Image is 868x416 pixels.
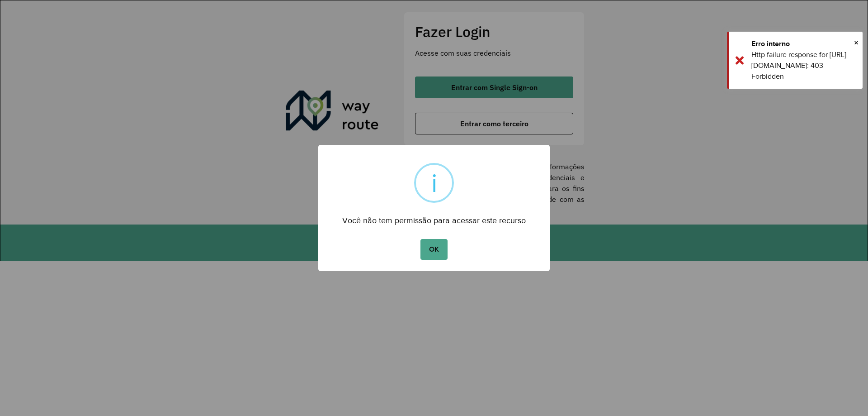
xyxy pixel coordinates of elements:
button: OK [420,239,447,260]
div: Erro interno [751,38,856,49]
span: × [854,36,859,49]
div: Http failure response for [URL][DOMAIN_NAME]: 403 Forbidden [751,49,856,82]
button: Close [854,36,859,49]
div: i [431,165,437,201]
div: Você não tem permissão para acessar este recurso [318,207,550,228]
